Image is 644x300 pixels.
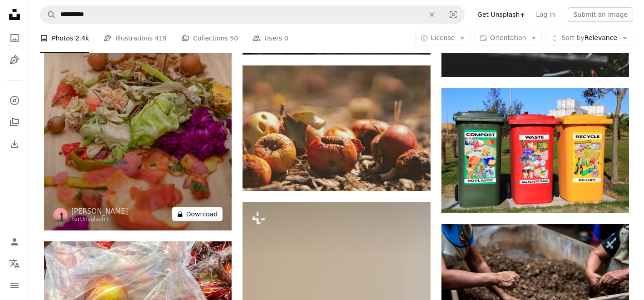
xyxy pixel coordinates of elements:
a: red yellow and green trash bins [441,146,629,154]
span: Sort by [561,34,584,41]
a: Log in [530,7,560,22]
a: person holding brown soil in tilt shift lens [441,282,629,290]
img: Go to Pablo Merchán Montes's profile [53,208,68,222]
a: Users 0 [253,24,288,53]
img: red yellow and green trash bins [441,88,629,213]
a: Illustrations 419 [104,24,167,53]
button: License [415,31,471,45]
a: selective focus photography of dried fruits on field [243,124,430,132]
button: Visual search [442,6,464,23]
span: 419 [155,33,167,43]
span: 0 [284,33,288,43]
span: 50 [230,33,238,43]
a: Collections 50 [181,24,238,53]
a: Get Unsplash+ [472,7,530,22]
a: Explore [5,91,24,110]
button: Download [172,207,223,221]
button: Orientation [474,31,542,45]
span: Orientation [490,34,526,41]
a: Home — Unsplash [5,5,24,25]
a: A pile of food sitting on top of a wooden cutting board [44,85,232,94]
button: Language [5,255,24,273]
a: [PERSON_NAME] [71,207,128,216]
a: Log in / Sign up [5,233,24,251]
a: Photos [5,29,24,47]
a: Illustrations [5,51,24,69]
button: Menu [5,276,24,295]
span: Relevance [561,34,617,43]
button: Search Unsplash [40,6,56,23]
button: Sort byRelevance [545,31,633,45]
button: Clear [422,6,442,23]
span: License [431,34,455,41]
form: Find visuals sitewide [40,5,465,24]
a: Unsplash+ [80,216,110,222]
button: Submit an image [568,7,633,22]
img: selective focus photography of dried fruits on field [243,65,430,190]
div: For [71,216,128,223]
a: Download History [5,135,24,153]
a: Collections [5,113,24,131]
